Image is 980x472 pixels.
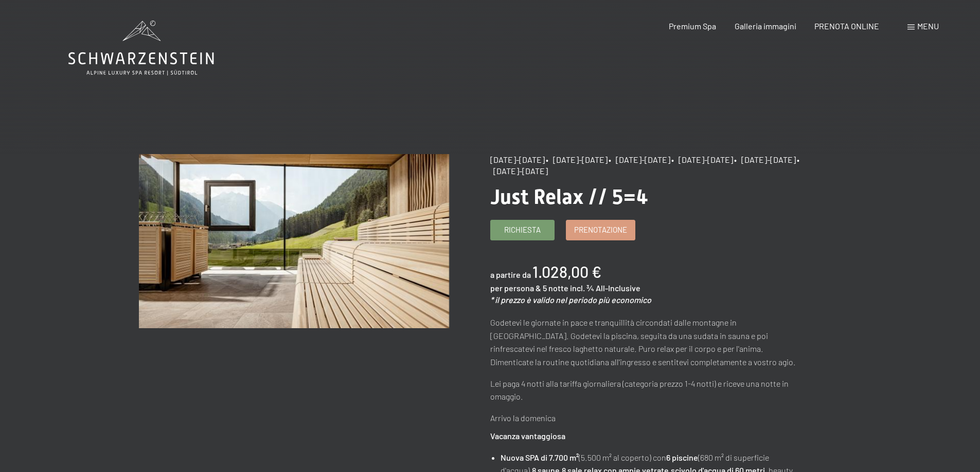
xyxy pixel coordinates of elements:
span: • [DATE]-[DATE] [734,155,796,164]
span: incl. ¾ All-Inclusive [570,283,640,293]
a: Prenotazione [566,220,635,240]
strong: Vacanza vantaggiosa [490,431,565,441]
b: 1.028,00 € [532,262,601,281]
span: • [DATE]-[DATE] [671,155,733,164]
p: Lei paga 4 notti alla tariffa giornaliera (categoria prezzo 1-4 notti) e riceve una notte in omag... [490,377,800,403]
span: Richiesta [504,224,541,235]
em: * il prezzo è valido nel periodo più economico [490,295,651,305]
span: 5 notte [543,283,568,293]
span: Menu [917,21,939,31]
strong: 6 piscine [666,452,698,462]
a: PRENOTA ONLINE [814,21,879,31]
p: Godetevi le giornate in pace e tranquillità circondati dalle montagne in [GEOGRAPHIC_DATA]. Godet... [490,316,800,368]
span: [DATE]-[DATE] [490,155,545,164]
p: Arrivo la domenica [490,411,800,425]
a: Galleria immagini [735,21,796,31]
span: Prenotazione [574,224,627,235]
span: • [DATE]-[DATE] [609,155,670,164]
span: Just Relax // 5=4 [490,185,648,209]
a: Premium Spa [669,21,716,31]
span: per persona & [490,283,541,293]
a: Richiesta [491,220,554,240]
img: Just Relax // 5=4 [139,154,449,328]
strong: Nuova SPA di 7.700 m² [501,452,579,462]
span: • [DATE]-[DATE] [546,155,608,164]
span: a partire da [490,270,531,279]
